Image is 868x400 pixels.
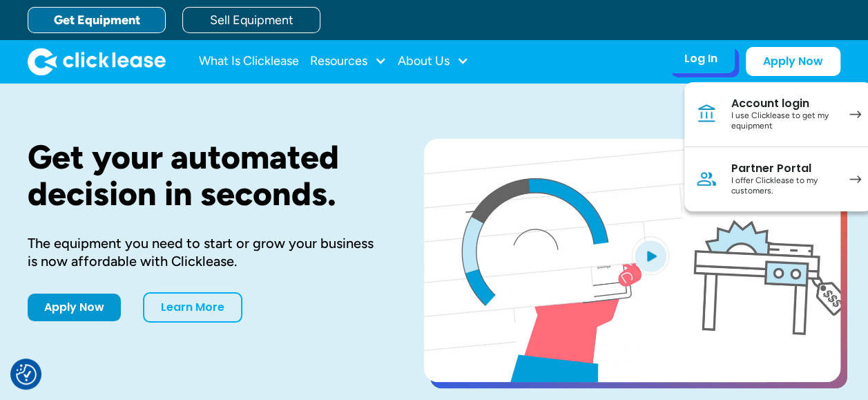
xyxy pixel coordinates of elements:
[310,48,387,75] div: Resources
[28,48,166,75] a: home
[143,292,242,323] a: Learn More
[695,103,717,125] img: Bank icon
[182,7,320,33] a: Sell Equipment
[731,111,836,132] div: I use Clicklease to get my equipment
[398,48,469,75] div: About Us
[849,175,861,183] img: arrow
[746,47,840,76] a: Apply Now
[731,175,836,197] div: I offer Clicklease to my customers.
[16,364,37,385] img: Revisit consent button
[632,236,669,275] img: Blue play button logo on a light blue circular background
[424,139,840,382] a: open lightbox
[695,168,717,190] img: Person icon
[28,139,380,212] h1: Get your automated decision in seconds.
[28,48,166,75] img: Clicklease logo
[199,48,299,75] a: What Is Clicklease
[16,364,37,385] button: Consent Preferences
[28,234,380,270] div: The equipment you need to start or grow your business is now affordable with Clicklease.
[849,111,861,118] img: arrow
[28,7,166,33] a: Get Equipment
[684,52,717,66] div: Log In
[731,97,836,111] div: Account login
[731,162,836,175] div: Partner Portal
[28,294,121,321] a: Apply Now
